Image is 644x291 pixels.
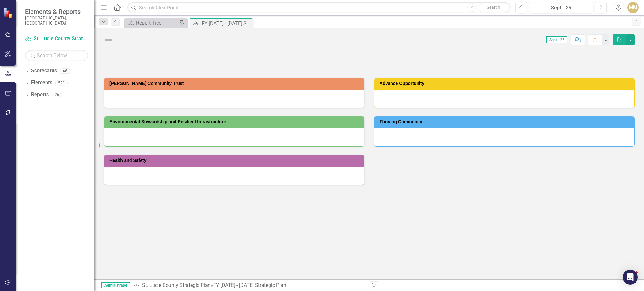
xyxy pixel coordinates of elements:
input: Search ClearPoint... [127,2,511,13]
img: ClearPoint Strategy [3,7,14,18]
span: Search [487,5,500,10]
button: Search [478,3,509,12]
div: 520 [55,80,68,85]
span: Administrator [101,282,130,288]
button: MM [627,2,639,13]
div: 66 [60,68,70,74]
h3: Environmental Stewardship and Resilient Infrastructure [109,119,361,124]
input: Search Below... [25,50,88,61]
div: FY [DATE] - [DATE] Strategic Plan [213,282,286,288]
a: St. Lucie County Strategic Plan [25,35,88,42]
small: [GEOGRAPHIC_DATA], [GEOGRAPHIC_DATA] [25,15,88,26]
h3: Thriving Community [380,119,631,124]
div: Open Intercom Messenger [623,270,638,285]
a: Reports [31,91,49,98]
h3: Health and Safety [109,158,361,163]
a: Report Tree [126,19,178,27]
div: » [133,282,364,289]
div: Report Tree [136,19,178,27]
div: Sept - 25 [531,4,591,12]
div: 26 [52,92,62,97]
img: Not Defined [104,35,114,45]
h3: [PERSON_NAME] Community Trust [109,81,361,86]
span: Sept - 25 [546,36,567,43]
div: FY [DATE] - [DATE] Strategic Plan [202,19,251,27]
a: Elements [31,79,52,86]
a: Scorecards [31,67,57,74]
span: Elements & Reports [25,8,88,15]
h3: Advance Opportunity [380,81,631,86]
a: St. Lucie County Strategic Plan [142,282,211,288]
button: Sept - 25 [529,2,593,13]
